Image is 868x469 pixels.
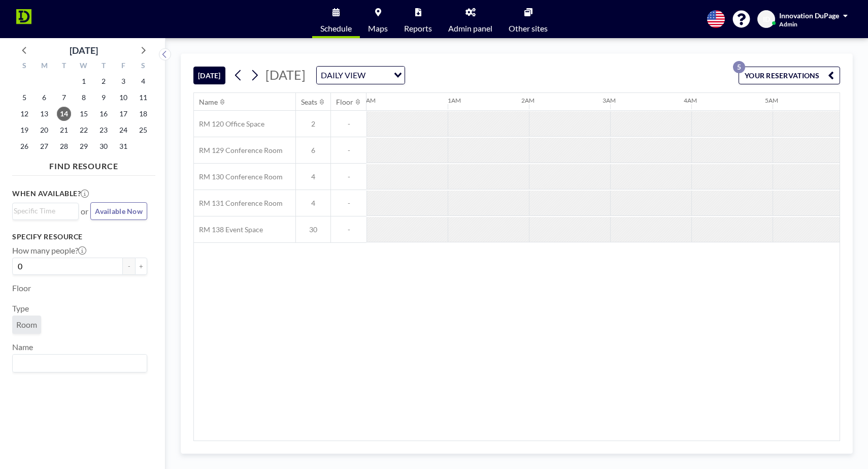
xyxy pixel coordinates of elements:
div: S [133,60,153,73]
span: Sunday, October 5, 2025 [17,90,31,105]
span: Saturday, October 4, 2025 [136,74,150,88]
button: YOUR RESERVATIONS5 [739,67,840,84]
div: T [93,60,113,73]
button: [DATE] [193,67,225,84]
span: Maps [368,24,388,33]
div: 4AM [684,97,697,104]
span: 4 [296,172,330,181]
span: Friday, October 24, 2025 [116,123,130,137]
label: Type [12,303,29,314]
span: RM 120 Office Space [194,119,264,129]
span: Friday, October 17, 2025 [116,107,130,121]
button: + [135,258,147,275]
label: Floor [12,283,31,293]
div: M [35,60,54,73]
p: 5 [733,61,745,73]
span: Innovation DuPage [779,11,839,20]
div: 2AM [521,97,535,104]
h3: Specify resource [12,232,147,241]
div: Search for option [13,355,147,372]
span: Thursday, October 16, 2025 [96,107,111,121]
span: 6 [296,146,330,155]
span: Tuesday, October 14, 2025 [57,107,71,121]
span: Reports [404,24,432,33]
span: Monday, October 13, 2025 [37,107,51,121]
span: Thursday, October 9, 2025 [96,90,111,105]
span: RM 138 Event Space [194,225,263,234]
div: W [74,60,94,73]
div: Name [199,98,218,107]
span: Other sites [509,24,548,33]
div: Floor [336,98,353,107]
span: Admin panel [448,24,492,33]
div: 12AM [359,97,376,104]
span: Sunday, October 19, 2025 [17,123,31,137]
span: Saturday, October 18, 2025 [136,107,150,121]
span: RM 130 Conference Room [194,172,283,181]
span: Sunday, October 26, 2025 [17,139,31,153]
span: Room [16,320,37,329]
span: Schedule [320,24,352,33]
span: Monday, October 27, 2025 [37,139,51,153]
span: Admin [779,20,797,28]
span: 4 [296,199,330,208]
span: Wednesday, October 1, 2025 [77,74,91,88]
span: Wednesday, October 15, 2025 [77,107,91,121]
label: How many people? [12,245,86,256]
input: Search for option [14,205,73,216]
span: DAILY VIEW [319,69,368,82]
span: Monday, October 6, 2025 [37,90,51,105]
span: Friday, October 31, 2025 [116,139,130,153]
div: Seats [301,98,317,107]
span: Monday, October 20, 2025 [37,123,51,137]
span: - [331,199,366,208]
input: Search for option [14,357,141,370]
span: Sunday, October 12, 2025 [17,107,31,121]
span: [DATE] [265,67,306,82]
span: Available Now [95,207,143,215]
div: T [54,60,74,73]
div: F [113,60,133,73]
span: - [331,146,366,155]
div: Search for option [13,203,78,218]
div: Search for option [317,67,405,84]
span: Friday, October 3, 2025 [116,74,130,88]
button: - [123,258,135,275]
h4: FIND RESOURCE [12,157,155,171]
span: Thursday, October 2, 2025 [96,74,111,88]
img: organization-logo [16,9,31,29]
span: Wednesday, October 29, 2025 [77,139,91,153]
span: Friday, October 10, 2025 [116,90,130,105]
button: Available Now [90,202,147,220]
span: 30 [296,225,330,234]
span: RM 131 Conference Room [194,199,283,208]
span: - [331,172,366,181]
div: 5AM [765,97,778,104]
span: Tuesday, October 21, 2025 [57,123,71,137]
div: [DATE] [70,43,98,57]
input: Search for option [369,69,388,82]
span: Tuesday, October 7, 2025 [57,90,71,105]
span: or [81,206,88,216]
span: - [331,225,366,234]
div: 1AM [448,97,461,104]
span: Thursday, October 23, 2025 [96,123,111,137]
span: 2 [296,119,330,129]
span: Thursday, October 30, 2025 [96,139,111,153]
div: S [15,60,35,73]
span: Wednesday, October 22, 2025 [77,123,91,137]
label: Name [12,342,33,352]
span: RM 129 Conference Room [194,146,283,155]
span: Saturday, October 11, 2025 [136,90,150,105]
span: Wednesday, October 8, 2025 [77,90,91,105]
span: Tuesday, October 28, 2025 [57,139,71,153]
span: ID [763,15,770,24]
span: - [331,119,366,129]
span: Saturday, October 25, 2025 [136,123,150,137]
div: 3AM [603,97,616,104]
